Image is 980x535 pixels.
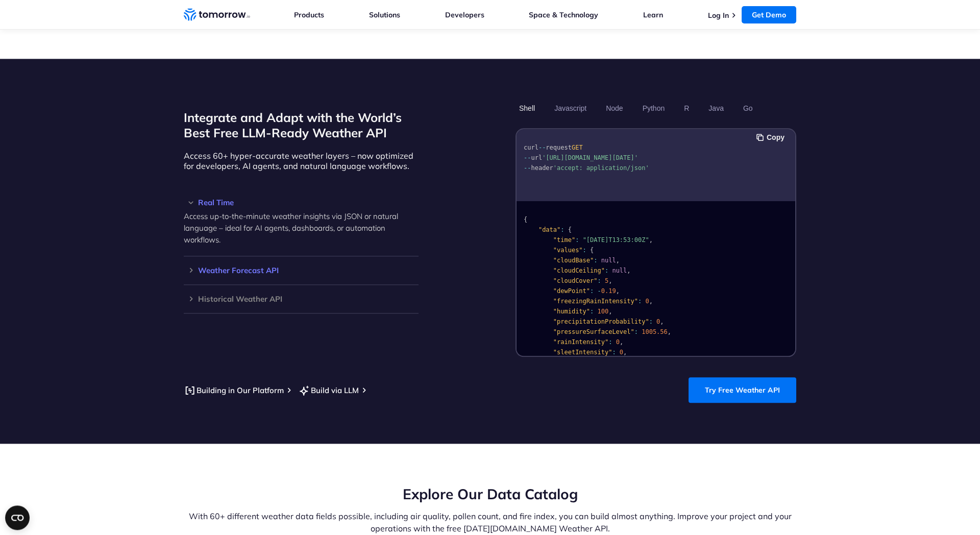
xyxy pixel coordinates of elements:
[184,210,419,246] p: Access up-to-the-minute weather insights via JSON or natural language – ideal for AI agents, dash...
[553,164,649,172] span: 'accept: application/json'
[524,144,538,151] span: curl
[184,384,284,397] a: Building in Our Platform
[553,287,590,295] span: "dewPoint"
[516,100,538,117] button: Shell
[575,236,579,244] span: :
[298,384,359,397] a: Build via LLM
[553,257,594,264] span: "cloudBase"
[649,298,653,305] span: ,
[740,100,756,117] button: Go
[553,338,608,346] span: "rainIntensity"
[531,164,553,172] span: header
[583,236,649,244] span: "[DATE]T13:53:00Z"
[620,338,623,346] span: ,
[294,10,324,19] a: Products
[649,318,653,325] span: :
[616,257,620,264] span: ,
[184,110,419,140] h2: Integrate and Adapt with the World’s Best Free LLM-Ready Weather API
[445,10,484,19] a: Developers
[590,308,594,315] span: :
[627,267,630,274] span: ,
[605,267,608,274] span: :
[620,349,623,356] span: 0
[560,226,564,233] span: :
[184,199,419,206] h3: Real Time
[531,154,542,161] span: url
[553,349,612,356] span: "sleetIntensity"
[524,154,531,161] span: --
[645,298,649,305] span: 0
[553,247,583,254] span: "values"
[598,287,601,295] span: -
[529,10,598,19] a: Space & Technology
[553,298,638,305] span: "freezingRainIntensity"
[538,226,560,233] span: "data"
[553,318,649,325] span: "precipitationProbability"
[369,10,400,19] a: Solutions
[553,236,575,244] span: "time"
[602,100,626,117] button: Node
[5,505,30,530] button: Open CMP widget
[612,349,616,356] span: :
[184,7,250,22] a: Home link
[605,277,608,284] span: 5
[542,154,638,161] span: '[URL][DOMAIN_NAME][DATE]'
[634,328,638,335] span: :
[568,226,572,233] span: {
[708,11,729,20] a: Log In
[524,216,527,223] span: {
[601,257,616,264] span: null
[705,100,727,117] button: Java
[551,100,590,117] button: Javascript
[572,144,583,151] span: GET
[616,287,620,295] span: ,
[524,164,531,172] span: --
[590,287,594,295] span: :
[184,484,796,504] h2: Explore Our Data Catalog
[546,144,572,151] span: request
[590,247,594,254] span: {
[608,308,612,315] span: ,
[612,267,627,274] span: null
[668,328,671,335] span: ,
[184,266,419,274] h3: Weather Forecast API
[553,277,598,284] span: "cloudCover"
[583,247,586,254] span: :
[639,100,669,117] button: Python
[608,277,612,284] span: ,
[538,144,546,151] span: --
[553,267,605,274] span: "cloudCeiling"
[742,6,796,23] a: Get Demo
[689,377,796,403] a: Try Free Weather API
[594,257,597,264] span: :
[616,338,620,346] span: 0
[608,338,612,346] span: :
[184,295,419,303] h3: Historical Weather API
[649,236,653,244] span: ,
[184,151,419,171] p: Access 60+ hyper-accurate weather layers – now optimized for developers, AI agents, and natural l...
[756,132,788,143] button: Copy
[680,100,693,117] button: R
[553,308,590,315] span: "humidity"
[638,298,642,305] span: :
[642,328,668,335] span: 1005.56
[553,328,634,335] span: "pressureSurfaceLevel"
[643,10,663,19] a: Learn
[184,510,796,534] p: With 60+ different weather data fields possible, including air quality, pollen count, and fire in...
[623,349,627,356] span: ,
[598,308,609,315] span: 100
[656,318,660,325] span: 0
[660,318,664,325] span: ,
[601,287,616,295] span: 0.19
[598,277,601,284] span: :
